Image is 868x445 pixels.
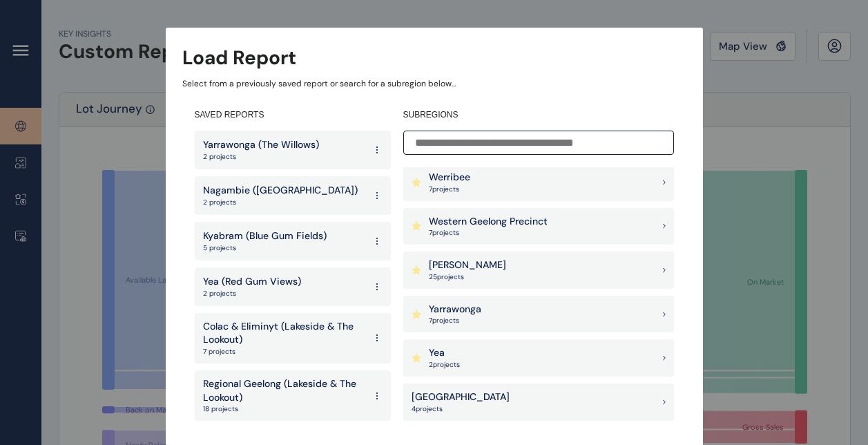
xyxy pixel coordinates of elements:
p: Kyabram (Blue Gum Fields) [203,229,327,243]
h4: SAVED REPORTS [195,109,391,121]
p: 7 projects [203,347,365,357]
p: 5 projects [203,243,327,253]
p: [PERSON_NAME] [429,258,506,272]
p: Yarrawonga [429,303,481,316]
p: [GEOGRAPHIC_DATA] [412,390,510,404]
p: 4 project s [412,404,510,414]
h4: SUBREGIONS [403,109,674,121]
p: 2 projects [203,152,319,162]
p: 7 project s [429,228,548,238]
p: Yarrawonga (The Willows) [203,138,319,152]
p: Werribee [429,171,470,184]
h3: Load Report [182,44,296,71]
p: 25 project s [429,272,506,282]
p: 18 projects [203,404,365,414]
p: 7 project s [429,316,481,325]
p: 7 project s [429,184,470,194]
p: Regional Geelong (Lakeside & The Lookout) [203,377,365,404]
p: Nagambie ([GEOGRAPHIC_DATA]) [203,184,358,198]
p: Western Geelong Precinct [429,215,548,229]
p: 2 projects [203,198,358,207]
p: 2 projects [203,289,301,299]
p: Yea [429,346,460,360]
p: Colac & Eliminyt (Lakeside & The Lookout) [203,320,365,347]
p: 2 project s [429,360,460,370]
p: Yea (Red Gum Views) [203,275,301,289]
p: Select from a previously saved report or search for a subregion below... [182,78,686,90]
